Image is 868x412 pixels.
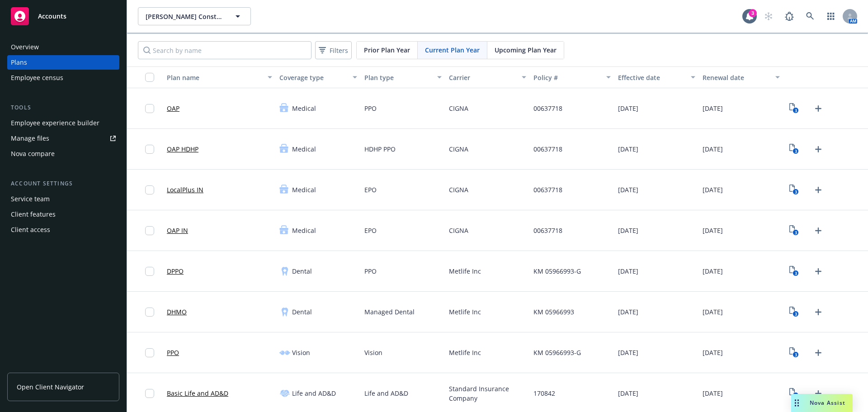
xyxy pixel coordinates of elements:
[292,104,316,113] span: Medical
[317,44,350,57] span: Filters
[364,348,382,357] span: Vision
[795,230,797,236] text: 3
[145,226,154,235] input: Toggle Row Selected
[795,189,797,195] text: 3
[811,101,826,116] a: Upload Plan Documents
[795,270,797,276] text: 3
[533,388,555,398] span: 170842
[364,185,377,194] span: EPO
[445,66,530,88] button: Carrier
[145,348,154,357] input: Toggle Row Selected
[279,73,347,82] div: Coverage type
[618,73,685,82] div: Effective date
[703,104,723,113] span: [DATE]
[167,144,198,154] a: OAP HDHP
[618,104,638,113] span: [DATE]
[7,179,119,188] div: Account settings
[811,264,826,279] a: Upload Plan Documents
[145,73,154,82] input: Select all
[292,185,316,194] span: Medical
[703,266,723,276] span: [DATE]
[38,13,66,20] span: Accounts
[364,266,377,276] span: PPO
[614,66,699,88] button: Effective date
[749,9,757,17] div: 3
[703,73,770,82] div: Renewal date
[292,307,312,317] span: Dental
[17,382,84,392] span: Open Client Navigator
[618,226,638,235] span: [DATE]
[703,388,723,398] span: [DATE]
[364,45,410,55] span: Prior Plan Year
[787,346,802,360] a: View Plan Documents
[167,307,187,317] a: DHMO
[292,144,316,154] span: Medical
[146,12,224,21] span: [PERSON_NAME] Construction Company
[533,307,574,317] span: KM 05966993
[7,116,119,130] a: Employee experience builder
[787,223,802,238] a: View Plan Documents
[7,71,119,85] a: Employee census
[795,352,797,358] text: 3
[292,388,336,398] span: Life and AD&D
[811,223,826,238] a: Upload Plan Documents
[533,73,601,82] div: Policy #
[167,266,184,276] a: DPPO
[703,348,723,357] span: [DATE]
[822,7,840,25] a: Switch app
[292,266,312,276] span: Dental
[11,223,50,237] div: Client access
[11,131,49,146] div: Manage files
[791,394,853,412] button: Nova Assist
[11,55,27,70] div: Plans
[791,394,802,412] div: Drag to move
[618,348,638,357] span: [DATE]
[330,46,348,55] span: Filters
[7,4,119,29] a: Accounts
[7,147,119,161] a: Nova compare
[11,192,50,206] div: Service team
[7,40,119,54] a: Overview
[449,348,481,357] span: Metlife Inc
[801,7,819,25] a: Search
[276,66,360,88] button: Coverage type
[533,104,562,113] span: 00637718
[811,346,826,360] a: Upload Plan Documents
[292,348,310,357] span: Vision
[364,104,377,113] span: PPO
[7,192,119,206] a: Service team
[145,145,154,154] input: Toggle Row Selected
[811,305,826,319] a: Upload Plan Documents
[703,307,723,317] span: [DATE]
[145,185,154,194] input: Toggle Row Selected
[7,223,119,237] a: Client access
[449,144,468,154] span: CIGNA
[11,116,99,130] div: Employee experience builder
[292,226,316,235] span: Medical
[530,66,614,88] button: Policy #
[811,183,826,197] a: Upload Plan Documents
[138,41,311,59] input: Search by name
[364,307,415,317] span: Managed Dental
[810,399,845,407] span: Nova Assist
[7,55,119,70] a: Plans
[811,142,826,156] a: Upload Plan Documents
[703,144,723,154] span: [DATE]
[811,386,826,401] a: Upload Plan Documents
[11,147,55,161] div: Nova compare
[145,308,154,317] input: Toggle Row Selected
[703,185,723,194] span: [DATE]
[795,311,797,317] text: 3
[533,144,562,154] span: 00637718
[703,226,723,235] span: [DATE]
[787,142,802,156] a: View Plan Documents
[618,144,638,154] span: [DATE]
[795,148,797,154] text: 3
[167,104,179,113] a: OAP
[699,66,783,88] button: Renewal date
[364,226,377,235] span: EPO
[167,185,203,194] a: LocalPlus IN
[780,7,798,25] a: Report a Bug
[787,386,802,401] a: View Plan Documents
[167,226,188,235] a: OAP IN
